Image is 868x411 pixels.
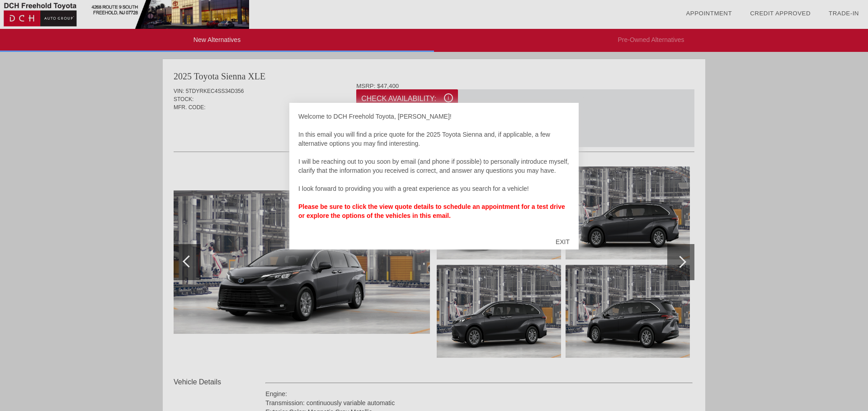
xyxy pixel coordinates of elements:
[547,228,579,255] div: EXIT
[686,10,732,17] a: Appointment
[829,10,859,17] a: Trade-In
[298,112,570,229] div: Welcome to DCH Freehold Toyota, [PERSON_NAME]! In this email you will find a price quote for the ...
[750,10,811,17] a: Credit Approved
[298,203,565,219] strong: Please be sure to click the view quote details to schedule an appointment for a test drive or exp...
